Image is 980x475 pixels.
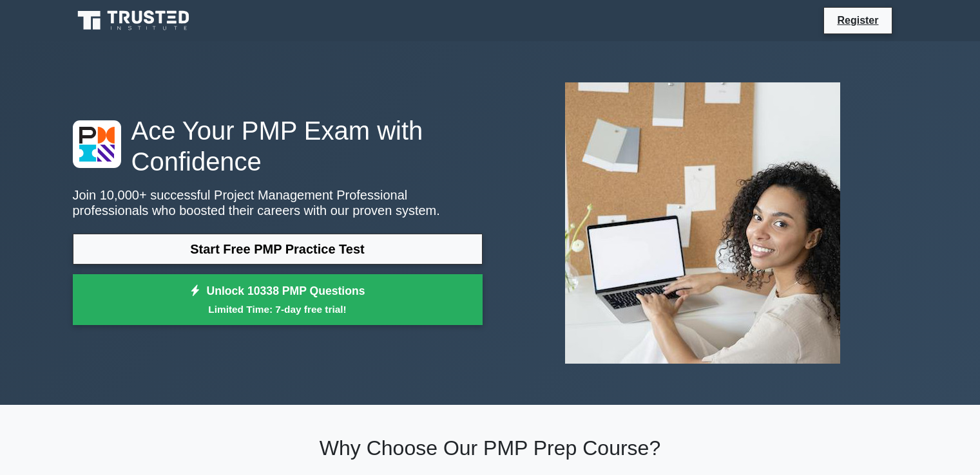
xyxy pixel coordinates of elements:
[73,187,483,218] p: Join 10,000+ successful Project Management Professional professionals who boosted their careers w...
[89,302,466,317] small: Limited Time: 7-day free trial!
[73,115,483,177] h1: Ace Your PMP Exam with Confidence
[73,234,483,265] a: Start Free PMP Practice Test
[73,436,908,460] h2: Why Choose Our PMP Prep Course?
[829,12,886,28] a: Register
[73,274,483,326] a: Unlock 10338 PMP QuestionsLimited Time: 7-day free trial!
